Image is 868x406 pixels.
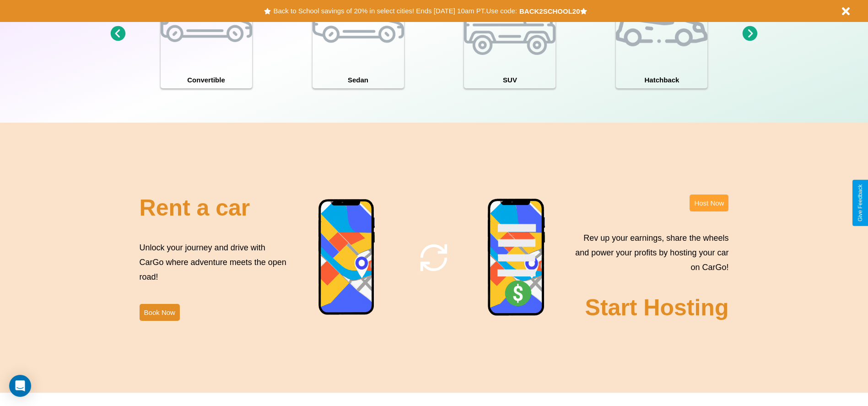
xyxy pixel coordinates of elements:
h4: Convertible [161,71,252,88]
h4: SUV [464,71,555,88]
b: BACK2SCHOOL20 [519,7,580,15]
div: Give Feedback [857,184,863,222]
button: Book Now [140,304,180,321]
p: Rev up your earnings, share the wheels and power your profits by hosting your car on CarGo! [570,231,728,275]
button: Host Now [690,195,728,211]
p: Unlock your journey and drive with CarGo where adventure meets the open road! [140,240,290,285]
h4: Hatchback [616,71,707,88]
img: phone [318,199,376,316]
h2: Rent a car [140,195,250,221]
h4: Sedan [313,71,404,88]
h2: Start Hosting [585,294,729,321]
button: Back to School savings of 20% in select cities! Ends [DATE] 10am PT.Use code: [271,5,519,17]
img: phone [487,198,546,317]
div: Open Intercom Messenger [9,375,31,397]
